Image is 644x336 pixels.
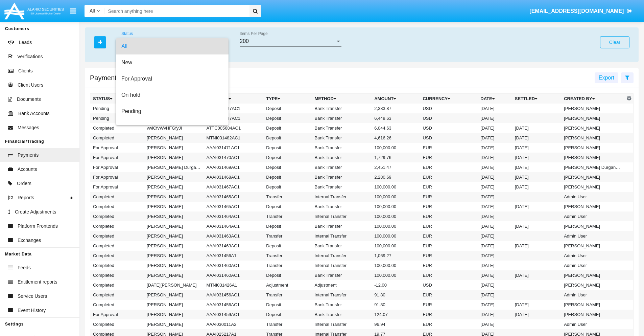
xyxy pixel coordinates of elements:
span: New [121,54,223,71]
span: Rejected [121,119,223,136]
span: Pending [121,103,223,119]
span: All [121,38,223,54]
span: On hold [121,87,223,103]
span: For Approval [121,71,223,87]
